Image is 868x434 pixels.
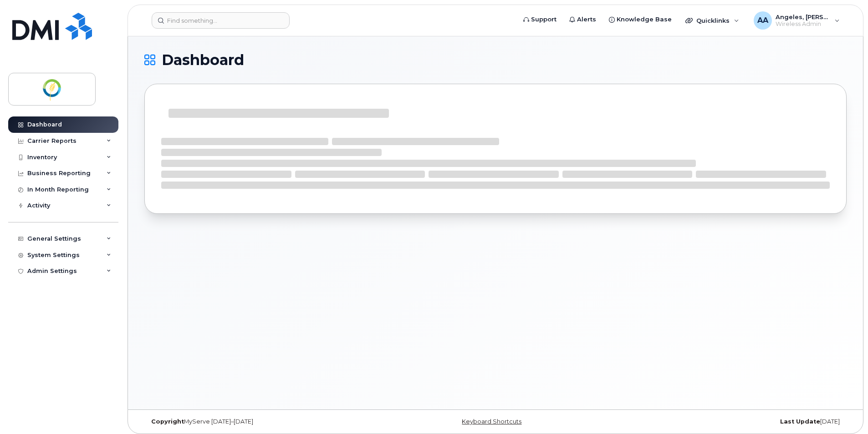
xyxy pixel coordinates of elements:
div: MyServe [DATE]–[DATE] [144,418,378,425]
div: [DATE] [613,418,847,425]
a: Keyboard Shortcuts [462,418,521,425]
strong: Copyright [151,418,184,425]
strong: Last Update [780,418,820,425]
span: Dashboard [162,53,244,67]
